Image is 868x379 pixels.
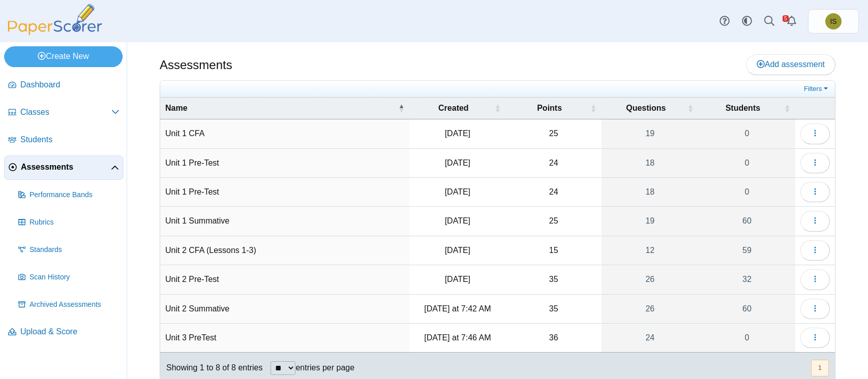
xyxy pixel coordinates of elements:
a: 18 [602,149,699,177]
a: 0 [699,119,795,148]
span: Students : Activate to sort [784,103,790,113]
span: Name [165,103,396,114]
a: Scan History [14,265,124,290]
h1: Assessments [160,56,232,74]
span: Students [20,134,119,145]
span: Name : Activate to invert sorting [398,103,404,113]
a: 0 [699,149,795,177]
a: Standards [14,238,124,262]
span: Classes [20,107,111,118]
td: Unit 1 CFA [160,119,409,148]
a: Assessments [4,155,124,180]
a: Rubrics [14,210,124,235]
a: Classes [4,101,124,125]
a: PaperScorer [4,28,106,37]
a: Filters [801,84,832,94]
a: 26 [602,295,699,323]
td: 25 [506,207,602,236]
span: Dashboard [20,79,119,90]
time: Oct 1, 2025 at 7:46 AM [424,333,491,342]
a: 18 [602,178,699,206]
a: Archived Assessments [14,293,124,317]
td: 24 [506,149,602,178]
button: 1 [811,360,829,376]
td: Unit 2 CFA (Lessons 1-3) [160,236,409,265]
span: Archived Assessments [29,300,119,310]
a: 24 [602,324,699,352]
td: 24 [506,178,602,207]
a: 60 [699,207,795,235]
td: 35 [506,295,602,324]
a: 12 [602,236,699,265]
a: 59 [699,236,795,265]
a: 60 [699,295,795,323]
span: Isaiah Sexton [830,18,836,25]
a: Students [4,128,124,152]
span: Upload & Score [20,326,119,337]
span: Isaiah Sexton [825,13,842,29]
a: 0 [699,324,795,352]
a: 19 [602,119,699,148]
span: Standards [29,245,119,255]
a: 0 [699,178,795,206]
time: Sep 15, 2025 at 7:38 AM [445,187,470,196]
span: Questions : Activate to sort [687,103,694,113]
span: Points : Activate to sort [590,103,596,113]
td: Unit 2 Summative [160,295,409,324]
td: Unit 2 Pre-Test [160,265,409,294]
a: Create New [4,46,123,67]
a: Isaiah Sexton [808,9,859,34]
a: Dashboard [4,73,124,98]
td: 15 [506,236,602,265]
time: Sep 15, 2025 at 7:57 AM [445,275,470,283]
span: Add assessment [757,60,825,69]
td: 36 [506,324,602,353]
span: Created [414,103,492,114]
td: Unit 1 Pre-Test [160,178,409,207]
span: Students [704,103,782,114]
a: 32 [699,265,795,294]
img: PaperScorer [4,4,106,35]
td: 35 [506,265,602,294]
time: Sep 12, 2025 at 10:15 AM [445,159,470,167]
span: Assessments [21,162,111,173]
time: Sep 12, 2025 at 10:15 AM [445,129,470,138]
span: Questions [607,103,685,114]
span: Scan History [29,272,119,282]
a: Alerts [781,10,803,33]
label: entries per page [295,363,354,372]
td: Unit 1 Pre-Test [160,149,409,178]
span: Points [511,103,588,114]
a: 19 [602,207,699,235]
span: Rubrics [29,217,119,228]
td: Unit 3 PreTest [160,324,409,353]
a: 26 [602,265,699,294]
a: Upload & Score [4,320,124,344]
nav: pagination [810,360,829,376]
time: Sep 23, 2025 at 7:46 AM [445,246,470,255]
td: Unit 1 Summative [160,207,409,236]
time: Sep 12, 2025 at 10:15 AM [445,216,470,225]
span: Performance Bands [29,190,119,200]
time: Sep 30, 2025 at 7:42 AM [424,304,491,313]
a: Add assessment [746,54,835,75]
span: Created : Activate to sort [495,103,501,113]
a: Performance Bands [14,183,124,207]
td: 25 [506,119,602,148]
